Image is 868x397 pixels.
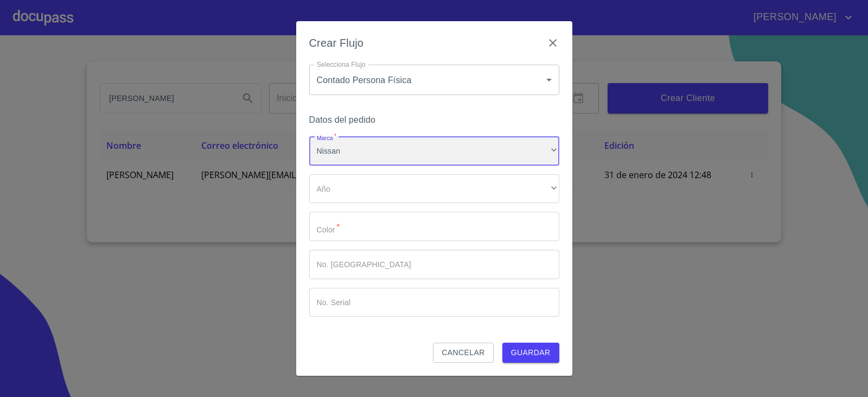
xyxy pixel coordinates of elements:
h6: Datos del pedido [309,112,559,128]
div: Nissan [309,136,559,166]
h6: Crear Flujo [309,34,364,52]
span: Guardar [511,346,551,360]
button: Guardar [502,343,559,363]
div: ​ [309,174,559,204]
div: Contado Persona Física [309,65,559,95]
button: Cancelar [433,343,493,363]
span: Cancelar [442,346,484,360]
